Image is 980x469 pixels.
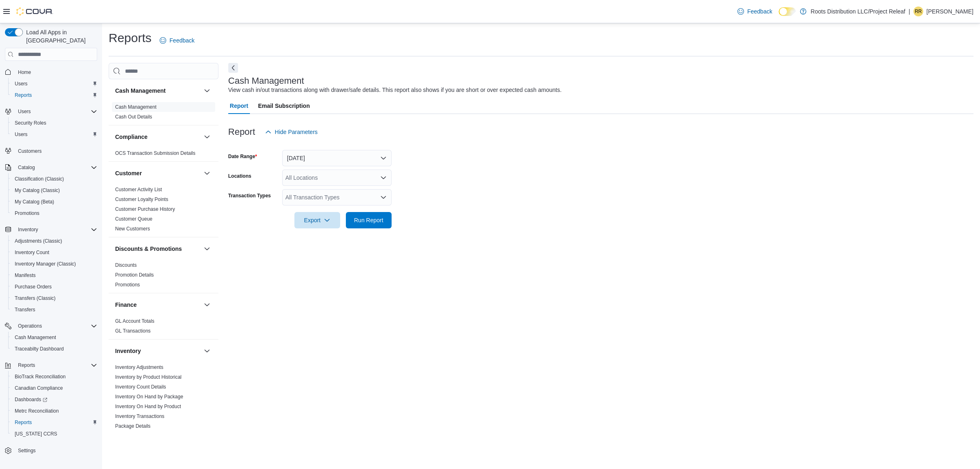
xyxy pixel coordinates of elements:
span: Inventory [15,225,97,234]
span: Inventory Transactions [115,413,165,420]
button: Cash Management [115,87,200,95]
button: Security Roles [8,117,100,129]
span: Home [15,67,97,77]
a: Cash Management [115,104,156,110]
a: Transfers (Classic) [11,293,59,303]
span: Users [11,130,97,139]
a: Discounts [115,262,137,268]
button: Export [294,212,340,228]
a: BioTrack Reconciliation [11,372,69,382]
span: Manifests [11,270,97,280]
h3: Cash Management [115,87,166,95]
span: My Catalog (Beta) [11,197,97,207]
a: Customers [15,146,45,156]
a: Inventory Count [11,248,53,257]
a: Dashboards [11,395,51,404]
span: New Customers [115,226,150,232]
span: Promotions [15,210,40,217]
button: Inventory Count [8,247,100,258]
h1: Reports [109,30,151,46]
button: Customer [115,169,200,177]
span: Customer Loyalty Points [115,196,168,203]
button: Catalog [15,163,38,172]
button: Operations [2,320,100,332]
span: Inventory On Hand by Product [115,403,181,410]
button: Open list of options [380,174,387,181]
div: Finance [109,316,218,339]
span: Settings [18,447,36,454]
div: Compliance [109,148,218,161]
button: Promotions [8,208,100,219]
span: Manifests [15,272,36,279]
span: Users [18,108,31,115]
a: Customer Queue [115,216,152,222]
a: Package Details [115,423,151,429]
a: Security Roles [11,118,49,128]
h3: Finance [115,301,137,309]
p: Roots Distribution LLC/Project Releaf [811,7,905,16]
button: Discounts & Promotions [115,245,200,253]
span: Inventory by Product Historical [115,374,182,380]
span: GL Account Totals [115,318,154,324]
span: Reports [15,360,97,370]
span: Inventory [18,226,38,233]
a: [US_STATE] CCRS [11,429,60,439]
span: Promotions [115,281,140,288]
a: Customer Loyalty Points [115,197,168,202]
button: [DATE] [282,150,392,166]
span: Inventory Count Details [115,384,166,390]
button: Users [2,106,100,117]
span: Catalog [15,163,97,172]
span: Reports [11,418,97,427]
div: rinardo russell [913,7,923,16]
a: Users [11,130,31,139]
button: Home [2,66,100,78]
h3: Discounts & Promotions [115,245,182,253]
span: Transfers (Classic) [15,295,56,301]
label: Date Range [228,153,257,160]
span: Cash Out Details [115,114,152,120]
button: Canadian Compliance [8,382,100,394]
span: Operations [18,323,42,329]
a: Classification (Classic) [11,174,67,184]
span: Cash Management [15,334,56,341]
a: Cash Out Details [115,114,152,120]
a: Users [11,79,31,89]
span: Metrc Reconciliation [15,408,59,414]
a: OCS Transaction Submission Details [115,150,196,156]
span: Inventory Manager (Classic) [15,261,76,267]
h3: Report [228,127,255,137]
span: My Catalog (Beta) [15,199,54,205]
button: Open list of options [380,194,387,201]
span: Reports [15,419,32,426]
input: Dark Mode [779,7,796,16]
button: [US_STATE] CCRS [8,428,100,440]
span: Security Roles [15,120,46,126]
a: Reports [11,90,35,100]
span: Export [299,212,335,228]
p: | [909,7,910,16]
span: Promotion Details [115,272,154,278]
button: Finance [115,301,200,309]
span: Adjustments (Classic) [11,236,97,246]
button: Inventory [15,225,41,234]
span: BioTrack Reconciliation [15,373,66,380]
button: Next [228,63,238,73]
span: Washington CCRS [11,429,97,439]
a: Customer Activity List [115,187,162,192]
button: Inventory [2,224,100,235]
span: Customers [15,146,97,156]
label: Locations [228,173,252,179]
a: Canadian Compliance [11,383,66,393]
span: Inventory Count [11,248,97,257]
button: Cash Management [202,86,212,96]
a: Adjustments (Classic) [11,236,65,246]
a: Feedback [734,3,775,20]
button: Users [15,107,34,116]
span: Email Subscription [258,98,310,114]
span: Purchase Orders [11,282,97,292]
span: Users [11,79,97,89]
div: Discounts & Promotions [109,260,218,293]
h3: Customer [115,169,142,177]
button: My Catalog (Classic) [8,185,100,196]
